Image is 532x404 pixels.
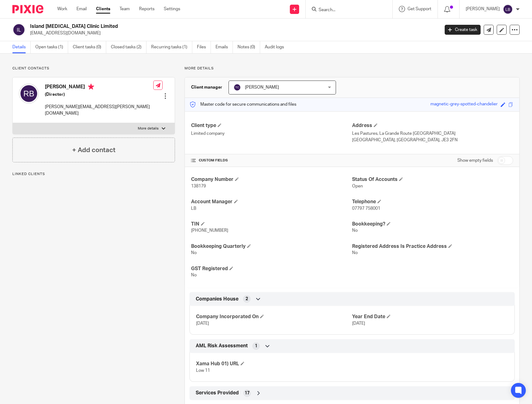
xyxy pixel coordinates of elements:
a: Work [57,6,67,12]
a: Open tasks (1) [35,41,68,53]
h4: Telephone [352,199,513,205]
h4: Bookkeeping? [352,221,513,227]
a: Reports [139,6,155,12]
img: svg%3E [19,84,39,103]
h4: GST Registered [191,266,352,272]
span: Low 11 [196,368,210,373]
a: Audit logs [265,41,289,53]
span: [PERSON_NAME] [245,85,279,90]
p: Linked clients [12,172,175,177]
h4: [PERSON_NAME] [45,84,153,91]
a: Emails [216,41,233,53]
p: More details [185,66,520,71]
p: Limited company [191,130,352,137]
span: No [191,251,197,255]
p: Master code for secure communications and files [190,101,296,108]
span: [DATE] [196,321,209,326]
span: 2 [246,296,248,302]
p: More details [138,126,159,131]
span: 17 [245,390,250,396]
i: Primary [88,84,94,90]
a: Create task [445,25,481,35]
h4: + Add contact [72,145,116,155]
h4: TIN [191,221,352,227]
span: No [352,228,358,233]
p: [PERSON_NAME] [466,6,500,12]
a: Clients [96,6,110,12]
img: svg%3E [12,23,25,36]
h4: Registered Address Is Practice Address [352,243,513,250]
span: 138179 [191,184,206,188]
p: [EMAIL_ADDRESS][DOMAIN_NAME] [30,30,435,36]
a: Client tasks (0) [73,41,106,53]
h4: CUSTOM FIELDS [191,158,352,163]
a: Closed tasks (2) [111,41,146,53]
span: Companies House [196,296,238,302]
h4: Company Number [191,176,352,183]
span: Services Provided [196,390,239,396]
h4: Account Manager [191,199,352,205]
a: Settings [164,6,180,12]
a: Notes (0) [238,41,260,53]
div: magnetic-grey-spotted-chandelier [430,101,498,108]
h2: Island [MEDICAL_DATA] Clinic Limited [30,23,354,30]
input: Search [318,7,374,13]
a: Recurring tasks (1) [151,41,192,53]
img: svg%3E [233,84,241,91]
h4: Company Incorporated On [196,314,352,320]
h4: Xama Hub 01) URL [196,361,352,367]
a: Files [197,41,211,53]
label: Show empty fields [457,157,493,164]
h5: (Director) [45,91,153,98]
span: 1 [255,343,257,349]
span: LB [191,206,196,211]
h4: Year End Date [352,314,508,320]
span: Get Support [408,7,431,11]
h4: Status Of Accounts [352,176,513,183]
img: svg%3E [503,4,513,14]
span: No [352,251,358,255]
h4: Address [352,122,513,129]
p: Les Pastures, La Grande Route [GEOGRAPHIC_DATA] [352,130,513,137]
h4: Bookkeeping Quarterly [191,243,352,250]
p: Client contacts [12,66,175,71]
a: Team [120,6,130,12]
span: 07797 758001 [352,206,380,211]
p: [PERSON_NAME][EMAIL_ADDRESS][PERSON_NAME][DOMAIN_NAME] [45,104,153,116]
a: Email [76,6,87,12]
a: Details [12,41,31,53]
span: No [191,273,197,277]
span: [DATE] [352,321,365,326]
img: Pixie [12,5,43,13]
span: AML Risk Assessment [196,343,248,349]
span: [PHONE_NUMBER] [191,228,228,233]
h4: Client type [191,122,352,129]
p: [GEOGRAPHIC_DATA], [GEOGRAPHIC_DATA], JE3 2FN [352,137,513,143]
span: Open [352,184,363,188]
h3: Client manager [191,84,222,90]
